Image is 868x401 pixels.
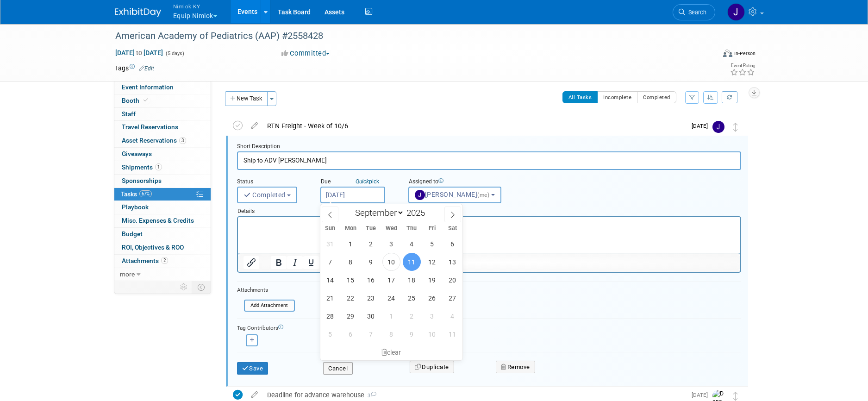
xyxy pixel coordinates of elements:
[321,307,339,325] span: September 28, 2025
[155,163,162,170] span: 1
[122,123,178,131] span: Travel Reservations
[114,121,211,134] a: Travel Reservations
[364,393,376,399] span: 3
[320,226,341,232] span: Sun
[597,91,637,103] button: Incomplete
[237,143,741,151] div: Short Description
[733,392,738,401] i: Move task
[408,178,524,187] div: Assigned to
[340,226,361,232] span: Mon
[139,65,154,72] a: Edit
[237,187,298,203] button: Completed
[382,235,400,253] span: September 3, 2025
[122,217,194,224] span: Misc. Expenses & Credits
[342,235,360,253] span: September 1, 2025
[692,392,712,398] span: [DATE]
[271,256,287,269] button: Bold
[362,289,380,307] span: September 23, 2025
[144,98,148,103] i: Booth reservation complete
[225,91,268,106] button: New Task
[114,228,211,241] a: Budget
[114,94,211,107] a: Booth
[122,150,152,157] span: Giveaways
[423,325,441,343] span: October 10, 2025
[122,163,162,171] span: Shipments
[403,253,421,271] span: September 11, 2025
[122,177,162,184] span: Sponsorships
[477,192,489,198] span: (me)
[723,50,732,57] img: Format-Inperson.png
[401,226,422,232] span: Thu
[342,271,360,289] span: September 15, 2025
[114,241,211,254] a: ROI, Objectives & ROO
[114,148,211,161] a: Giveaways
[404,207,432,218] input: Year
[403,325,421,343] span: October 9, 2025
[122,244,184,251] span: ROI, Objectives & ROO
[244,191,286,199] span: Completed
[673,4,715,20] a: Search
[262,118,686,134] div: RTN Freight - Week of 10/6
[114,161,211,174] a: Shipments1
[381,226,401,232] span: Wed
[443,235,462,253] span: September 6, 2025
[443,271,462,289] span: September 20, 2025
[422,226,442,232] span: Fri
[403,271,421,289] span: September 18, 2025
[722,91,737,103] a: Refresh
[362,307,380,325] span: September 30, 2025
[237,203,741,216] div: Details
[237,362,269,375] button: Save
[423,235,441,253] span: September 5, 2025
[238,217,740,253] iframe: Rich Text Area
[443,325,462,343] span: October 11, 2025
[321,271,339,289] span: September 14, 2025
[496,361,535,374] button: Remove
[303,256,319,269] button: Underline
[173,1,217,11] span: Nimlok KY
[120,270,135,278] span: more
[122,137,186,144] span: Asset Reservations
[712,121,724,133] img: Jamie Dunn
[443,253,462,271] span: September 13, 2025
[237,178,306,187] div: Status
[362,235,380,253] span: September 2, 2025
[361,226,381,232] span: Tue
[287,256,303,269] button: Italic
[734,50,756,57] div: In-Person
[410,361,454,374] button: Duplicate
[122,230,143,238] span: Budget
[114,175,211,188] a: Sponsorships
[237,322,741,332] div: Tag Contributors
[730,63,755,68] div: Event Rating
[382,253,400,271] span: September 10, 2025
[354,178,381,185] a: Quickpick
[321,289,339,307] span: September 21, 2025
[382,271,400,289] span: September 17, 2025
[321,253,339,271] span: September 7, 2025
[114,214,211,227] a: Misc. Expenses & Credits
[114,134,211,147] a: Asset Reservations3
[179,137,186,144] span: 3
[443,307,462,325] span: October 4, 2025
[114,108,211,121] a: Staff
[122,203,149,211] span: Playbook
[320,178,394,187] div: Due
[382,307,400,325] span: October 1, 2025
[114,255,211,268] a: Attachments2
[246,122,262,130] a: edit
[161,257,168,264] span: 2
[320,187,385,203] input: Due Date
[237,286,295,294] div: Attachments
[122,110,136,118] span: Staff
[442,226,462,232] span: Sat
[727,3,745,21] img: Jamie Dunn
[115,49,163,57] span: [DATE] [DATE]
[415,191,491,198] span: [PERSON_NAME]
[112,28,701,44] div: American Academy of Pediatrics (AAP) #2558428
[135,49,144,56] span: to
[320,345,463,360] div: clear
[342,307,360,325] span: September 29, 2025
[237,151,741,169] input: Name of task or a short description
